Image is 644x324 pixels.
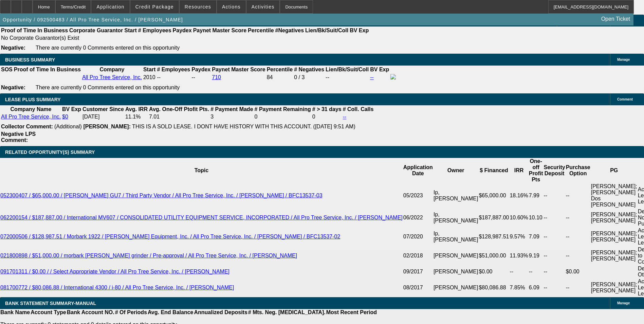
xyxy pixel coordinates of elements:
[509,265,528,278] td: --
[0,285,234,290] a: 081700772 / $80,086.88 / International 4300 / i-80 / All Pro Tree Service, Inc. / [PERSON_NAME]
[509,183,528,208] td: 18.16%
[194,309,247,316] th: Annualized Deposits
[36,45,180,51] span: There are currently 0 Comments entered on this opportunity
[210,106,253,112] b: # Payment Made
[149,113,209,120] td: 7.01
[115,309,147,316] th: # Of Periods
[529,158,544,183] th: One-off Profit Pts
[248,309,326,316] th: # Mts. Neg. [MEDICAL_DATA].
[82,113,124,120] td: [DATE]
[143,74,156,81] td: 2010
[62,106,81,112] b: BV Exp
[478,158,509,183] th: $ Financed
[478,246,509,265] td: $51,000.00
[124,28,136,33] b: Start
[478,208,509,227] td: $187,887.00
[11,106,52,112] b: Company Name
[509,227,528,246] td: 9.57%
[5,57,55,62] span: BUSINESS SUMMARY
[0,269,229,274] a: 091701311 / $0.00 / / Select Appropriate Vendor / All Pro Tree Service, Inc. / [PERSON_NAME]
[212,74,221,80] a: 710
[529,227,544,246] td: 7.09
[193,28,246,33] b: Paynet Master Score
[1,131,36,143] b: Negative LPS Comment:
[1,114,61,120] a: All Pro Tree Service, Inc.
[0,193,323,198] a: 052300407 / $65,000.00 / [PERSON_NAME] GU7 / Third Party Vendor / All Pro Tree Service, Inc. / [P...
[0,253,297,258] a: 021800898 / $51,000.00 / morbark [PERSON_NAME] grinder / Pre-approval / All Pro Tree Service, Inc...
[529,208,544,227] td: 10.10
[149,106,209,112] b: Avg. One-Off Ptofit Pts.
[267,74,293,80] div: 84
[343,114,347,120] a: --
[5,301,96,306] span: BANK STATEMENT SUMMARY-MANUAL
[217,0,246,13] button: Actions
[173,28,192,33] b: Paydex
[433,278,479,297] td: [PERSON_NAME]
[0,234,340,239] a: 072000506 / $128,987.51 / Morbark 1922 / [PERSON_NAME] Equipment, Inc. / All Pro Tree Service, In...
[294,67,324,72] b: # Negatives
[591,246,638,265] td: [PERSON_NAME]; [PERSON_NAME]
[433,265,479,278] td: [PERSON_NAME]
[294,74,324,80] div: 0 / 3
[478,278,509,297] td: $80,086.88
[1,45,25,51] b: Negative:
[509,278,528,297] td: 7.85%
[544,227,566,246] td: --
[591,227,638,246] td: [PERSON_NAME]; [PERSON_NAME]
[246,0,280,13] button: Activities
[130,0,179,13] button: Credit Package
[157,74,161,80] span: --
[180,0,216,13] button: Resources
[185,4,211,10] span: Resources
[433,208,479,227] td: Ip, [PERSON_NAME]
[403,246,433,265] td: 02/2018
[529,246,544,265] td: 9.19
[566,183,591,208] td: --
[566,246,591,265] td: --
[403,278,433,297] td: 08/2017
[433,227,479,246] td: Ip, [PERSON_NAME]
[566,265,591,278] td: $0.00
[566,158,591,183] th: Purchase Option
[1,66,13,73] th: SOS
[544,278,566,297] td: --
[254,113,311,120] td: 0
[62,114,68,120] a: $0
[350,28,369,33] b: BV Exp
[370,74,374,80] a: --
[544,183,566,208] td: --
[222,4,241,10] span: Actions
[591,278,638,297] td: [PERSON_NAME]; [PERSON_NAME]
[509,208,528,227] td: 10.60%
[403,208,433,227] td: 06/2022
[99,67,124,72] b: Company
[82,106,124,112] b: Customer Since
[544,208,566,227] td: --
[591,208,638,227] td: [PERSON_NAME]; [PERSON_NAME]
[82,74,142,80] a: All Pro Tree Service, Inc.
[135,4,174,10] span: Credit Package
[83,124,131,129] b: [PERSON_NAME]:
[433,246,479,265] td: [PERSON_NAME]
[403,265,433,278] td: 09/2017
[566,278,591,297] td: --
[1,35,372,41] td: No Corporate Guarantor(s) Exist
[478,227,509,246] td: $128,987.51
[3,17,183,22] span: Opportunity / 092500483 / All Pro Tree Service, Inc. / [PERSON_NAME]
[544,265,566,278] td: --
[5,149,95,155] span: RELATED OPPORTUNITY(S) SUMMARY
[125,113,148,120] td: 11.1%
[69,28,123,33] b: Corporate Guarantor
[30,309,67,316] th: Account Type
[1,124,53,129] b: Collector Comment:
[36,85,180,90] span: There are currently 0 Comments entered on this opportunity
[91,0,129,13] button: Application
[509,246,528,265] td: 11.93%
[566,208,591,227] td: --
[157,67,190,72] b: # Employees
[54,124,82,129] span: (Additional)
[617,301,630,305] span: Manage
[267,67,293,72] b: Percentile
[509,158,528,183] th: IRR
[96,4,124,10] span: Application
